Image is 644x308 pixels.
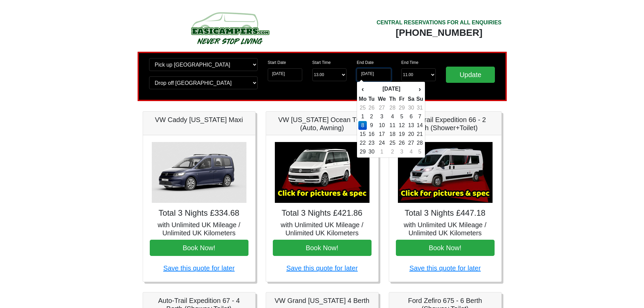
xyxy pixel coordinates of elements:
[367,121,376,130] td: 9
[150,240,248,256] button: Book Now!
[273,297,372,305] h5: VW Grand [US_STATE] 4 Berth
[396,116,495,132] h5: Auto-Trail Expedition 66 - 2 Berth (Shower+Toilet)
[416,95,423,103] th: Su
[388,130,398,139] td: 18
[416,121,423,130] td: 14
[358,95,367,103] th: Mo
[376,95,387,103] th: We
[376,112,387,121] td: 3
[273,208,372,218] h4: Total 3 Nights £421.86
[376,139,387,147] td: 24
[376,103,387,112] td: 27
[150,116,248,124] h5: VW Caddy [US_STATE] Maxi
[150,221,248,237] h5: with Unlimited UK Mileage / Unlimited UK Kilometers
[388,103,398,112] td: 28
[397,112,406,121] td: 5
[388,112,398,121] td: 4
[388,95,398,103] th: Th
[286,264,358,272] a: Save this quote for later
[396,240,495,256] button: Book Now!
[397,121,406,130] td: 12
[416,103,423,112] td: 31
[416,147,423,156] td: 5
[416,112,423,121] td: 7
[376,121,387,130] td: 10
[397,103,406,112] td: 29
[416,130,423,139] td: 21
[357,60,374,66] label: End Date
[397,130,406,139] td: 19
[367,130,376,139] td: 16
[312,60,331,66] label: Start Time
[396,208,495,218] h4: Total 3 Nights £447.18
[367,103,376,112] td: 26
[367,147,376,156] td: 30
[406,103,416,112] td: 30
[367,95,376,103] th: Tu
[388,139,398,147] td: 25
[358,147,367,156] td: 29
[166,9,294,47] img: campers-checkout-logo.png
[388,147,398,156] td: 2
[401,60,419,66] label: End Time
[358,139,367,147] td: 22
[273,116,372,132] h5: VW [US_STATE] Ocean T6.1 (Auto, Awning)
[273,221,372,237] h5: with Unlimited UK Mileage / Unlimited UK Kilometers
[275,142,369,203] img: VW California Ocean T6.1 (Auto, Awning)
[396,221,495,237] h5: with Unlimited UK Mileage / Unlimited UK Kilometers
[416,139,423,147] td: 28
[416,83,423,95] th: ›
[358,83,367,95] th: ‹
[367,112,376,121] td: 2
[273,240,372,256] button: Book Now!
[398,142,493,203] img: Auto-Trail Expedition 66 - 2 Berth (Shower+Toilet)
[367,83,416,95] th: [DATE]
[367,139,376,147] td: 23
[377,27,502,39] div: [PHONE_NUMBER]
[357,68,391,81] input: Return Date
[406,95,416,103] th: Sa
[406,130,416,139] td: 20
[268,68,302,81] input: Start Date
[150,208,248,218] h4: Total 3 Nights £334.68
[406,147,416,156] td: 4
[268,60,286,66] label: Start Date
[358,112,367,121] td: 1
[409,264,481,272] a: Save this quote for later
[397,95,406,103] th: Fr
[358,121,367,130] td: 8
[358,130,367,139] td: 15
[358,103,367,112] td: 25
[163,264,235,272] a: Save this quote for later
[152,142,246,203] img: VW Caddy California Maxi
[406,121,416,130] td: 13
[406,112,416,121] td: 6
[406,139,416,147] td: 27
[388,121,398,130] td: 11
[377,19,502,27] div: CENTRAL RESERVATIONS FOR ALL ENQUIRIES
[376,130,387,139] td: 17
[446,67,495,83] input: Update
[376,147,387,156] td: 1
[397,139,406,147] td: 26
[397,147,406,156] td: 3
